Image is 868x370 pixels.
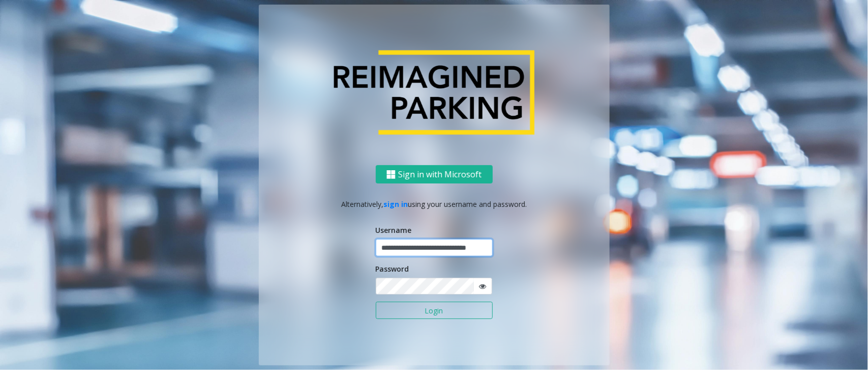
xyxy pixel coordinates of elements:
[383,199,408,209] a: sign in
[376,165,493,184] button: Sign in with Microsoft
[376,263,409,274] label: Password
[269,199,600,209] p: Alternatively, using your username and password.
[376,225,412,235] label: Username
[376,302,493,319] button: Login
